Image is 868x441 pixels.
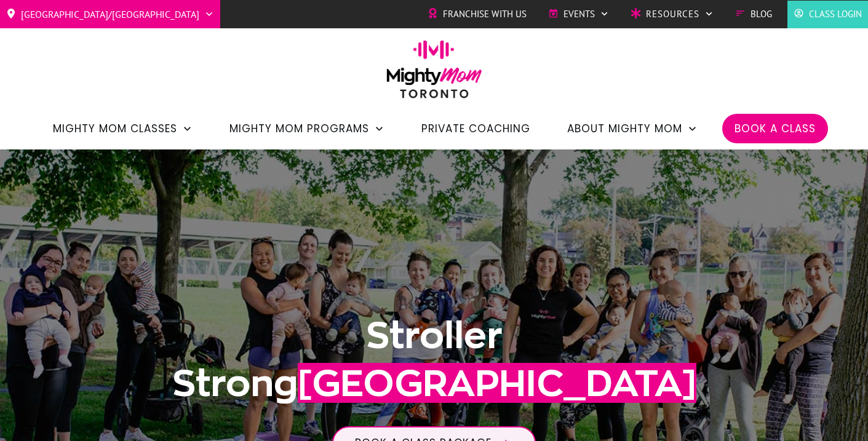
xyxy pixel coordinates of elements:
span: Events [563,5,595,23]
span: Resources [646,5,699,23]
img: mightymom-logo-toronto [380,40,488,107]
span: Mighty Mom Programs [229,118,369,139]
span: Blog [751,5,772,23]
span: [GEOGRAPHIC_DATA]/[GEOGRAPHIC_DATA] [21,4,199,24]
a: Resources [631,5,714,23]
a: Mighty Mom Programs [229,118,384,139]
span: [GEOGRAPHIC_DATA] [298,363,696,403]
span: Class Login [809,5,862,23]
a: Events [548,5,609,23]
a: Blog [735,5,772,23]
h1: Stroller Strong [103,311,766,407]
a: Mighty Mom Classes [53,118,193,139]
span: Mighty Mom Classes [53,118,177,139]
a: Class Login [794,5,862,23]
span: Franchise with Us [443,5,527,23]
a: About Mighty Mom [567,118,698,139]
a: [GEOGRAPHIC_DATA]/[GEOGRAPHIC_DATA] [6,4,214,24]
a: Private Coaching [421,118,530,139]
a: Book a Class [735,118,816,139]
span: About Mighty Mom [567,118,682,139]
a: Franchise with Us [428,5,527,23]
